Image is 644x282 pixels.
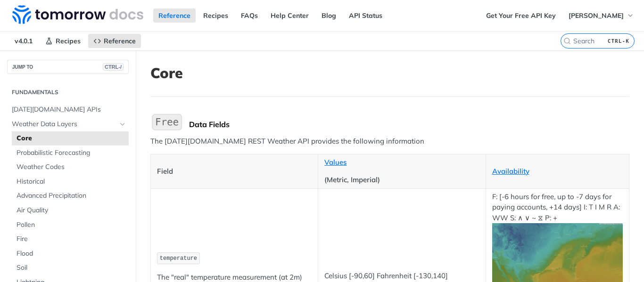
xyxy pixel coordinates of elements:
[189,120,629,129] div: Data Fields
[605,36,632,46] kbd: CTRL-K
[17,220,126,230] span: Pollen
[9,34,38,48] span: v4.0.1
[7,117,129,131] a: Weather Data LayersHide subpages for Weather Data Layers
[316,8,341,23] a: Blog
[236,8,263,23] a: FAQs
[12,203,129,218] a: Air Quality
[17,162,126,172] span: Weather Codes
[324,271,479,282] p: Celsius [-90,60] Fahrenheit [-130,140]
[17,177,126,186] span: Historical
[12,120,116,129] span: Weather Data Layers
[12,218,129,232] a: Pollen
[12,247,129,261] a: Flood
[160,255,197,262] span: temperature
[17,206,126,215] span: Air Quality
[17,134,126,143] span: Core
[265,8,314,23] a: Help Center
[324,158,347,167] a: Values
[17,263,126,273] span: Soil
[88,34,141,48] a: Reference
[56,37,81,45] span: Recipes
[12,261,129,275] a: Soil
[12,189,129,203] a: Advanced Precipitation
[157,166,312,177] p: Field
[198,8,233,23] a: Recipes
[569,11,624,20] span: [PERSON_NAME]
[7,60,129,74] button: JUMP TOCTRL-/
[119,121,126,128] button: Hide subpages for Weather Data Layers
[344,8,388,23] a: API Status
[12,160,129,174] a: Weather Codes
[563,37,571,45] svg: Search
[7,88,129,97] h2: Fundamentals
[103,63,124,71] span: CTRL-/
[104,37,136,45] span: Reference
[492,167,529,176] a: Availability
[12,131,129,145] a: Core
[150,136,629,147] p: The [DATE][DOMAIN_NAME] REST Weather API provides the following information
[40,34,86,48] a: Recipes
[7,103,129,117] a: [DATE][DOMAIN_NAME] APIs
[150,64,629,81] h1: Core
[12,146,129,160] a: Probabilistic Forecasting
[12,105,126,114] span: [DATE][DOMAIN_NAME] APIs
[324,175,479,185] p: (Metric, Imperial)
[12,232,129,246] a: Fire
[153,8,196,23] a: Reference
[563,8,639,23] button: [PERSON_NAME]
[17,148,126,158] span: Probabilistic Forecasting
[481,8,561,23] a: Get Your Free API Key
[17,249,126,258] span: Flood
[12,5,143,24] img: Tomorrow.io Weather API Docs
[17,191,126,201] span: Advanced Precipitation
[17,234,126,244] span: Fire
[492,257,623,266] span: Expand image
[12,175,129,189] a: Historical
